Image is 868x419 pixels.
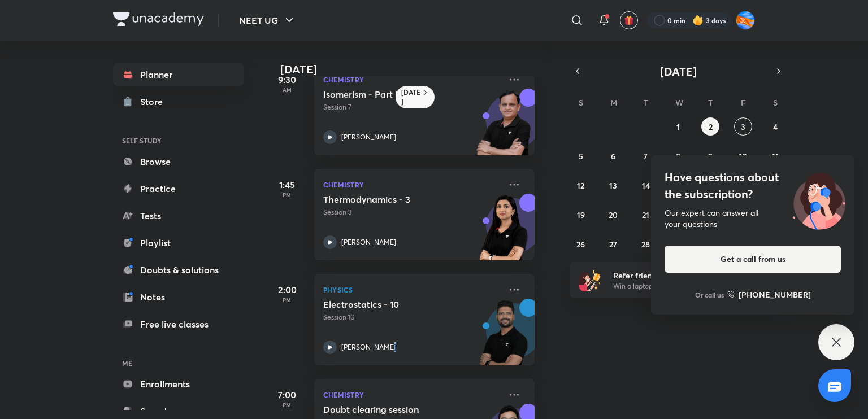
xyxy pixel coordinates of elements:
[577,180,584,191] abbr: October 12, 2025
[741,97,745,108] abbr: Friday
[701,147,719,165] button: October 9, 2025
[472,194,535,272] img: unacademy
[232,9,303,32] button: NEET UG
[637,235,655,253] button: October 28, 2025
[113,12,204,29] a: Company Logo
[613,269,752,281] h6: Refer friends
[323,283,501,296] p: Physics
[113,353,244,373] h6: ME
[637,176,655,194] button: October 14, 2025
[642,209,649,220] abbr: October 21, 2025
[644,151,648,162] abbr: October 7, 2025
[341,237,396,247] p: [PERSON_NAME]
[741,121,745,132] abbr: October 3, 2025
[140,95,170,108] div: Store
[341,132,396,142] p: [PERSON_NAME]
[323,299,464,310] h5: Electrostatics - 10
[113,12,204,26] img: Company Logo
[669,117,687,136] button: October 1, 2025
[766,117,784,136] button: October 4, 2025
[264,191,310,198] p: PM
[323,73,501,86] p: Chemistry
[576,239,585,250] abbr: October 26, 2025
[766,147,784,165] button: October 11, 2025
[665,169,841,203] h4: Have questions about the subscription?
[641,239,650,250] abbr: October 28, 2025
[609,239,617,250] abbr: October 27, 2025
[264,401,310,408] p: PM
[773,97,778,108] abbr: Saturday
[572,176,590,194] button: October 12, 2025
[604,206,622,224] button: October 20, 2025
[113,286,244,308] a: Notes
[264,73,310,86] h5: 9:30
[323,207,501,217] p: Session 3
[113,90,244,113] a: Store
[660,64,697,79] span: [DATE]
[113,150,244,173] a: Browse
[113,177,244,200] a: Practice
[610,97,617,108] abbr: Monday
[401,88,421,106] h6: [DATE]
[734,117,752,136] button: October 3, 2025
[613,281,752,291] p: Win a laptop, vouchers & more
[620,11,638,29] button: avatar
[113,313,244,335] a: Free live classes
[113,232,244,254] a: Playlist
[323,388,501,401] p: Chemistry
[113,373,244,395] a: Enrollments
[708,151,713,162] abbr: October 9, 2025
[773,121,778,132] abbr: October 4, 2025
[727,289,811,300] a: [PHONE_NUMBER]
[585,63,771,79] button: [DATE]
[604,147,622,165] button: October 6, 2025
[609,209,618,220] abbr: October 20, 2025
[264,296,310,303] p: PM
[708,97,713,108] abbr: Thursday
[637,206,655,224] button: October 21, 2025
[701,117,719,136] button: October 2, 2025
[264,283,310,296] h5: 2:00
[734,147,752,165] button: October 10, 2025
[665,207,841,230] div: Our expert can answer all your questions
[572,206,590,224] button: October 19, 2025
[676,121,680,132] abbr: October 1, 2025
[323,89,464,100] h5: Isomerism - Part III
[341,342,396,352] p: [PERSON_NAME]
[609,180,617,191] abbr: October 13, 2025
[739,151,747,162] abbr: October 10, 2025
[642,180,650,191] abbr: October 14, 2025
[472,299,535,377] img: unacademy
[264,178,310,191] h5: 1:45
[323,178,501,191] p: Chemistry
[669,147,687,165] button: October 8, 2025
[611,151,615,162] abbr: October 6, 2025
[772,151,779,162] abbr: October 11, 2025
[604,176,622,194] button: October 13, 2025
[783,169,854,230] img: ttu_illustration_new.svg
[572,147,590,165] button: October 5, 2025
[323,312,501,322] p: Session 10
[624,15,634,25] img: avatar
[323,404,464,415] h5: Doubt clearing session
[604,235,622,253] button: October 27, 2025
[579,151,583,162] abbr: October 5, 2025
[736,11,755,30] img: Adithya MA
[695,290,724,300] p: Or call us
[264,388,310,401] h5: 7:00
[644,97,648,108] abbr: Tuesday
[323,102,501,112] p: Session 7
[676,151,680,162] abbr: October 8, 2025
[692,15,704,26] img: streak
[113,131,244,150] h6: SELF STUDY
[280,63,546,76] h4: [DATE]
[579,269,601,291] img: referral
[577,209,585,220] abbr: October 19, 2025
[113,259,244,281] a: Doubts & solutions
[113,204,244,227] a: Tests
[709,121,713,132] abbr: October 2, 2025
[665,246,841,273] button: Get a call from us
[572,235,590,253] button: October 26, 2025
[264,86,310,93] p: AM
[739,289,811,300] h6: [PHONE_NUMBER]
